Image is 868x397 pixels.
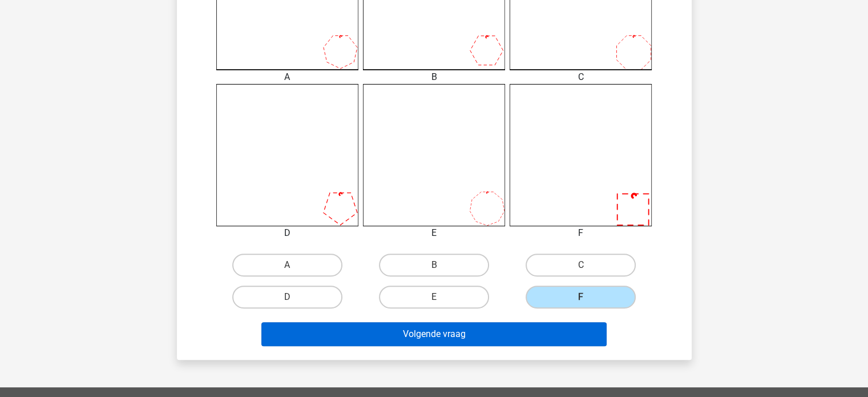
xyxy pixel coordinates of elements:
[501,70,660,84] div: C
[208,226,367,240] div: D
[208,70,367,84] div: A
[354,226,514,240] div: E
[501,226,660,240] div: F
[379,254,489,276] label: B
[232,254,342,276] label: A
[354,70,514,84] div: B
[232,286,342,308] label: D
[526,254,636,276] label: C
[526,286,636,308] label: F
[379,286,489,308] label: E
[261,322,607,346] button: Volgende vraag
